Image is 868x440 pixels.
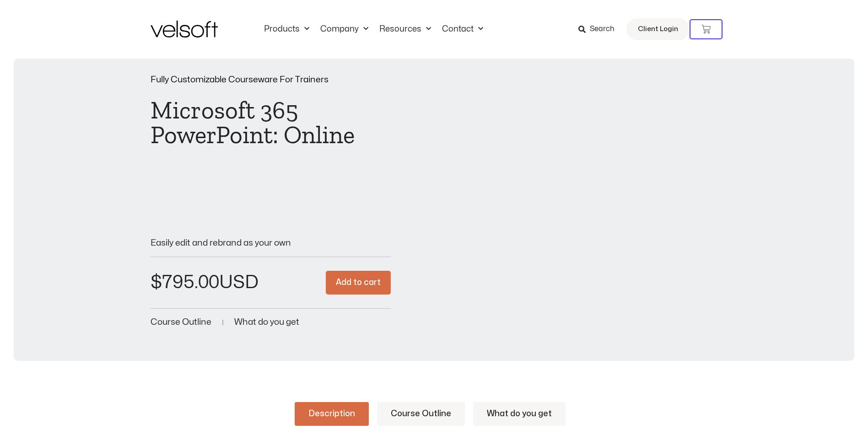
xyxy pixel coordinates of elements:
a: What do you get [473,402,566,426]
nav: Menu [259,24,489,34]
a: CompanyMenu Toggle [315,24,374,34]
a: ProductsMenu Toggle [259,24,315,34]
p: Easily edit and rebrand as your own [151,239,391,247]
bdi: 795.00 [151,274,219,291]
a: Client Login [626,18,690,40]
a: ContactMenu Toggle [437,24,489,34]
span: Client Login [638,23,678,35]
p: Fully Customizable Courseware For Trainers [151,75,391,84]
h1: Microsoft 365 PowerPoint: Online [151,98,391,147]
span: $ [151,274,162,291]
a: ResourcesMenu Toggle [374,24,437,34]
a: Course Outline [377,402,465,426]
img: Velsoft Training Materials [151,21,218,38]
span: Search [590,23,615,35]
a: Search [578,21,621,37]
button: Add to cart [326,271,391,295]
a: Description [295,402,369,426]
a: What do you get [234,318,299,327]
a: Course Outline [151,318,211,327]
